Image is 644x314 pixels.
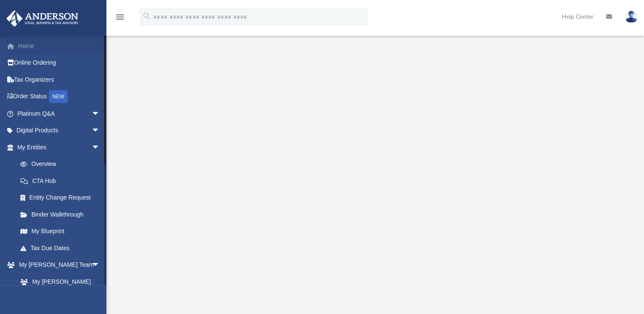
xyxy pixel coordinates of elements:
[625,11,638,23] img: User Pic
[12,189,113,206] a: Entity Change Request
[6,139,113,156] a: My Entitiesarrow_drop_down
[92,105,109,123] span: arrow_drop_down
[6,37,113,54] a: Home
[92,122,109,140] span: arrow_drop_down
[49,90,68,103] div: NEW
[6,88,113,106] a: Order StatusNEW
[12,206,113,223] a: Binder Walkthrough
[6,54,113,71] a: Online Ordering
[4,10,81,27] img: Anderson Advisors Platinum Portal
[142,11,152,21] i: search
[12,156,113,173] a: Overview
[12,172,113,189] a: CTA Hub
[92,139,109,156] span: arrow_drop_down
[6,105,113,122] a: Platinum Q&Aarrow_drop_down
[12,240,113,257] a: Tax Due Dates
[6,257,109,274] a: My [PERSON_NAME] Teamarrow_drop_down
[12,223,109,240] a: My Blueprint
[6,122,113,139] a: Digital Productsarrow_drop_down
[6,71,113,88] a: Tax Organizers
[115,12,125,22] i: menu
[115,16,125,22] a: menu
[12,273,104,300] a: My [PERSON_NAME] Team
[92,257,109,274] span: arrow_drop_down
